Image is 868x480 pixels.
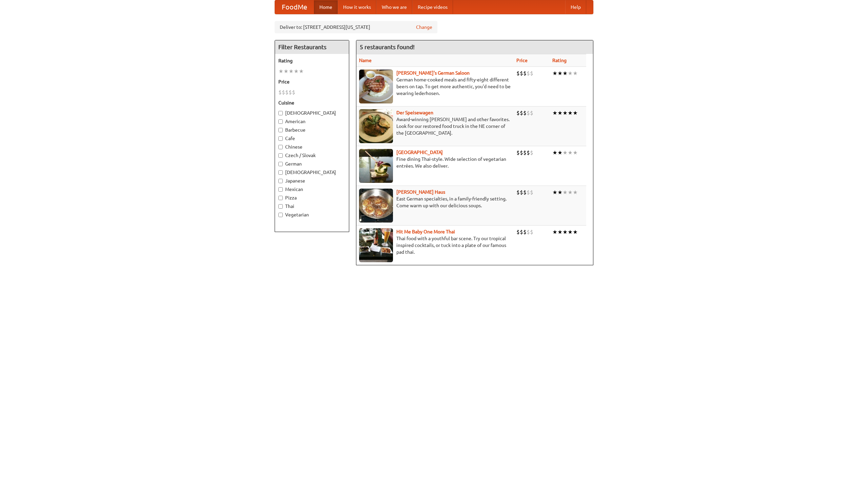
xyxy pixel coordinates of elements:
li: $ [523,70,527,77]
img: kohlhaus.jpg [359,189,393,223]
li: $ [516,70,520,77]
input: [DEMOGRAPHIC_DATA] [278,170,283,175]
li: $ [530,149,533,156]
a: Name [359,58,372,63]
input: German [278,162,283,166]
li: ★ [557,228,563,236]
li: ★ [557,70,563,77]
img: speisewagen.jpg [359,109,393,143]
li: $ [520,228,523,236]
li: ★ [563,70,568,77]
label: Czech / Slovak [278,152,346,159]
a: Der Speisewagen [396,110,433,115]
li: $ [520,70,523,77]
li: $ [530,189,533,196]
li: $ [278,89,282,96]
input: Pizza [278,196,283,200]
label: Cafe [278,135,346,142]
label: German [278,160,346,167]
label: Japanese [278,177,346,184]
li: $ [527,189,530,196]
li: $ [527,228,530,236]
input: American [278,119,283,124]
li: ★ [552,70,557,77]
img: esthers.jpg [359,70,393,103]
li: ★ [563,228,568,236]
li: ★ [563,149,568,156]
label: [DEMOGRAPHIC_DATA] [278,110,346,116]
img: babythai.jpg [359,228,393,262]
a: Who we are [376,0,412,14]
label: Mexican [278,186,346,193]
a: Price [516,58,528,63]
a: Hit Me Baby One More Thai [396,229,455,234]
label: American [278,118,346,125]
h5: Price [278,78,346,85]
li: ★ [573,109,578,117]
li: $ [282,89,285,96]
li: ★ [557,109,563,117]
a: Home [314,0,338,14]
li: $ [292,89,295,96]
li: $ [523,109,527,117]
a: How it works [338,0,376,14]
label: Chinese [278,143,346,150]
li: $ [527,70,530,77]
li: ★ [294,68,299,75]
p: East German specialties, in a family-friendly setting. Come warm up with our delicious soups. [359,195,511,209]
li: ★ [573,228,578,236]
li: ★ [568,70,573,77]
label: Pizza [278,194,346,201]
li: $ [530,70,533,77]
img: satay.jpg [359,149,393,183]
li: ★ [568,109,573,117]
a: Recipe videos [412,0,453,14]
input: Vegetarian [278,213,283,217]
a: Change [416,24,432,31]
li: ★ [568,189,573,196]
h5: Rating [278,57,346,64]
li: ★ [299,68,304,75]
li: $ [516,228,520,236]
p: German home-cooked meals and fifty-eight different beers on tap. To get more authentic, you'd nee... [359,76,511,97]
li: ★ [573,149,578,156]
li: $ [523,228,527,236]
a: [GEOGRAPHIC_DATA] [396,150,443,155]
li: $ [527,149,530,156]
input: Thai [278,204,283,209]
input: Cafe [278,136,283,141]
input: Mexican [278,187,283,192]
h5: Cuisine [278,99,346,106]
ng-pluralize: 5 restaurants found! [360,44,415,50]
li: $ [516,149,520,156]
p: Fine dining Thai-style. Wide selection of vegetarian entrées. We also deliver. [359,156,511,169]
li: ★ [552,109,557,117]
li: ★ [568,228,573,236]
li: $ [527,109,530,117]
li: ★ [573,189,578,196]
label: [DEMOGRAPHIC_DATA] [278,169,346,176]
a: Help [565,0,586,14]
a: FoodMe [275,0,314,14]
a: Rating [552,58,567,63]
a: [PERSON_NAME] Haus [396,189,445,195]
li: $ [520,109,523,117]
li: ★ [557,189,563,196]
p: Award-winning [PERSON_NAME] and other favorites. Look for our restored food truck in the NE corne... [359,116,511,136]
input: [DEMOGRAPHIC_DATA] [278,111,283,115]
li: ★ [563,109,568,117]
input: Japanese [278,179,283,183]
label: Vegetarian [278,211,346,218]
li: $ [516,189,520,196]
li: ★ [278,68,283,75]
li: ★ [552,149,557,156]
a: [PERSON_NAME]'s German Saloon [396,70,470,76]
li: ★ [563,189,568,196]
input: Czech / Slovak [278,153,283,158]
li: $ [285,89,289,96]
li: ★ [557,149,563,156]
li: $ [530,109,533,117]
li: $ [520,149,523,156]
